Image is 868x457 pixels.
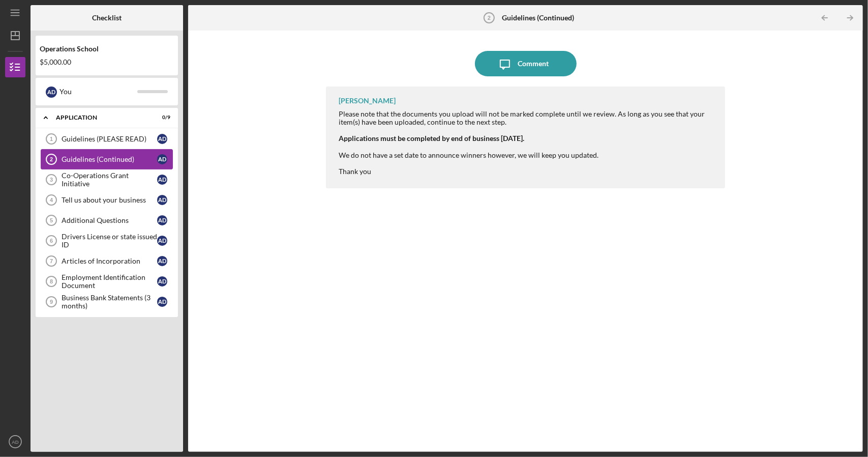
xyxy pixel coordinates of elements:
b: Guidelines (Continued) [502,14,574,22]
div: A D [157,134,167,144]
div: You [59,83,137,100]
a: 2Guidelines (Continued)AD [41,149,173,169]
div: Tell us about your business [62,196,157,204]
button: Comment [475,51,577,76]
tspan: 5 [50,217,53,223]
div: Thank you [339,167,714,176]
b: Checklist [92,14,122,22]
div: 0 / 9 [152,115,170,121]
div: A D [157,297,167,307]
div: A D [157,215,167,225]
div: Application [56,115,145,121]
a: 4Tell us about your businessAD [41,190,173,210]
div: A D [157,256,167,266]
div: Co-Operations Grant Initiative [62,172,157,188]
tspan: 4 [50,197,53,203]
tspan: 2 [488,15,491,21]
tspan: 2 [50,156,53,162]
div: A D [157,154,167,164]
div: A D [157,175,167,185]
text: AD [12,439,18,445]
a: 9Business Bank Statements (3 months)AD [41,292,173,312]
div: Additional Questions [62,216,157,224]
div: Business Bank Statements (3 months) [62,294,157,310]
a: 5Additional QuestionsAD [41,210,173,231]
div: Articles of Incorporation [62,257,157,265]
div: Drivers License or state issued ID [62,233,157,249]
div: Employment Identification Document [62,273,157,290]
tspan: 3 [50,177,53,183]
tspan: 6 [50,238,53,244]
tspan: 7 [50,258,53,264]
div: Operations School [40,45,174,53]
div: Guidelines (Continued) [62,155,157,163]
strong: Applications must be completed by end of business [DATE]. [339,134,524,142]
a: 3Co-Operations Grant InitiativeAD [41,169,173,190]
div: A D [157,276,167,287]
a: 7Articles of IncorporationAD [41,251,173,271]
a: 8Employment Identification DocumentAD [41,271,173,292]
div: $5,000.00 [40,58,174,66]
div: [PERSON_NAME] [339,97,396,105]
div: A D [46,87,57,98]
div: A D [157,195,167,205]
a: 6Drivers License or state issued IDAD [41,231,173,251]
div: Comment [518,51,549,76]
div: A D [157,236,167,246]
tspan: 1 [50,136,53,142]
tspan: 9 [50,299,53,305]
a: 1Guidelines (PLEASE READ)AD [41,129,173,149]
tspan: 8 [50,278,53,284]
div: Guidelines (PLEASE READ) [62,135,157,143]
div: Please note that the documents you upload will not be marked complete until we review. As long as... [339,110,714,126]
div: We do not have a set date to announce winners however, we will keep you updated. [339,151,714,159]
button: AD [5,432,25,452]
